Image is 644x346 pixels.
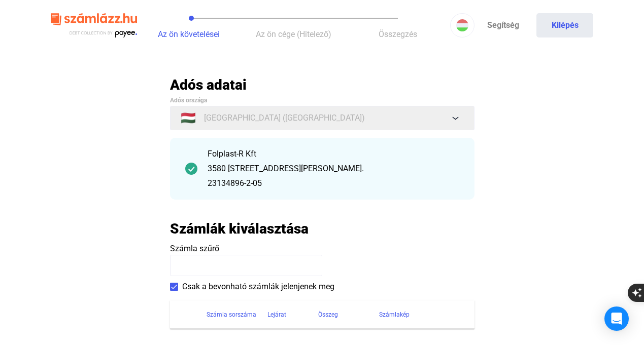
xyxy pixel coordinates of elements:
[267,309,318,321] div: Lejárat
[51,9,137,42] img: szamlazzhu-logo
[267,309,286,321] div: Lejárat
[170,244,219,253] span: Számla szűrő
[158,29,220,39] span: Az ön követelései
[318,309,379,321] div: Összeg
[208,148,459,160] div: Folplast-R Kft
[379,309,410,321] div: Számlakép
[182,281,334,293] span: Csak a bevonható számlák jelenjenek meg
[207,309,267,321] div: Számla sorszáma
[379,309,462,321] div: Számlakép
[170,97,207,104] span: Adós országa
[170,220,309,238] h2: Számlák kiválasztása
[604,306,629,331] div: Open Intercom Messenger
[318,309,338,321] div: Összeg
[536,13,593,37] button: Kilépés
[185,163,197,175] img: checkmark-darker-green-circle
[379,29,417,39] span: Összegzés
[208,177,459,189] div: 23134896-2-05
[207,309,256,321] div: Számla sorszáma
[204,112,365,124] span: [GEOGRAPHIC_DATA] ([GEOGRAPHIC_DATA])
[456,19,468,31] img: HU
[170,106,474,130] button: 🇭🇺[GEOGRAPHIC_DATA] ([GEOGRAPHIC_DATA])
[208,163,459,175] div: 3580 [STREET_ADDRESS][PERSON_NAME].
[181,112,196,124] span: 🇭🇺
[450,13,474,37] button: HU
[170,76,474,94] h2: Adós adatai
[256,29,331,39] span: Az ön cége (Hitelező)
[474,13,531,37] a: Segítség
